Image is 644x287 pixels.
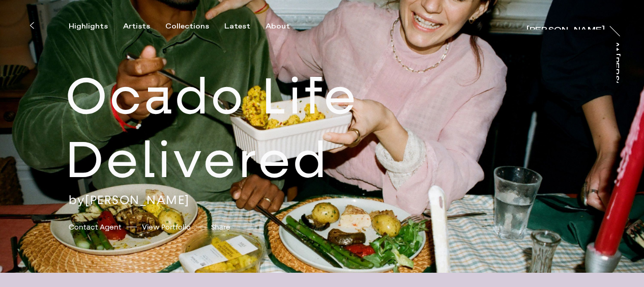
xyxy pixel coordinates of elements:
a: Contact Agent [69,222,122,233]
button: Artists [123,22,165,31]
span: by [69,192,85,208]
div: Latest [224,22,250,31]
div: About [266,22,290,31]
a: [PERSON_NAME] [85,192,190,208]
div: Highlights [69,22,108,31]
button: Latest [224,22,266,31]
div: Artists [123,22,150,31]
a: View Portfolio [142,222,191,233]
div: At [PERSON_NAME] [611,41,620,132]
button: Highlights [69,22,123,31]
button: Share [211,220,230,234]
button: Collections [165,22,224,31]
h2: Ocado Life Delivered [66,65,644,192]
button: About [266,22,305,31]
a: At [PERSON_NAME] [617,41,627,83]
a: [PERSON_NAME] [526,19,605,30]
div: Collections [165,22,209,31]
